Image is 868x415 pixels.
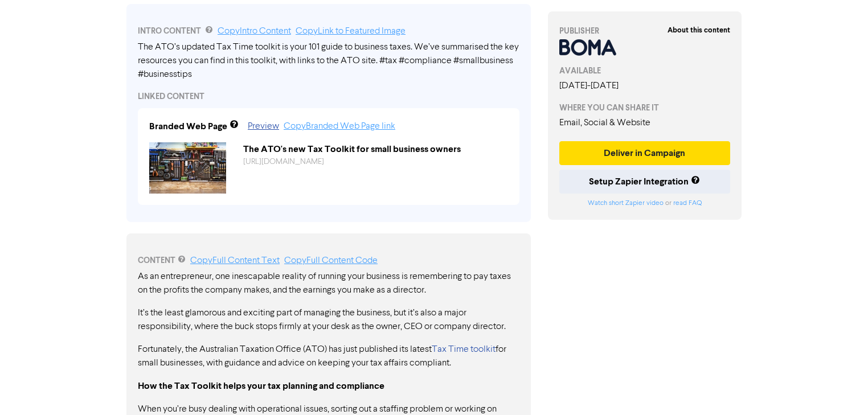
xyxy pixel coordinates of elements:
a: Copy Intro Content [218,27,291,36]
button: Deliver in Campaign [559,141,730,165]
div: https://public2.bomamarketing.com/cp/5liLTCIpEeYwaVRCtWYThn?sa=AGnIMF9 [235,156,517,168]
div: AVAILABLE [559,65,730,77]
div: [DATE] - [DATE] [559,79,730,93]
p: As an entrepreneur, one inescapable reality of running your business is remembering to pay taxes ... [138,270,519,297]
a: Preview [248,122,279,131]
div: PUBLISHER [559,25,730,37]
div: The ATO’s updated Tax Time toolkit is your 101 guide to business taxes. We’ve summarised the key ... [138,40,519,81]
strong: About this content [668,26,730,35]
div: The ATO's new Tax Toolkit for small business owners [235,142,517,156]
div: WHERE YOU CAN SHARE IT [559,102,730,114]
a: Copy Link to Featured Image [296,27,406,36]
strong: How the Tax Toolkit helps your tax planning and compliance [138,380,384,392]
div: LINKED CONTENT [138,91,519,102]
a: read FAQ [673,200,702,207]
p: It’s the least glamorous and exciting part of managing the business, but it’s also a major respon... [138,306,519,334]
a: Copy Full Content Text [190,256,280,265]
div: INTRO CONTENT [138,24,519,38]
div: or [559,198,730,208]
a: Tax Time toolkit [432,345,496,354]
a: Watch short Zapier video [588,200,664,207]
a: Copy Branded Web Page link [284,122,395,131]
button: Setup Zapier Integration [559,170,730,194]
div: CONTENT [138,254,519,268]
div: Email, Social & Website [559,116,730,130]
a: [URL][DOMAIN_NAME] [243,158,324,166]
iframe: Chat Widget [811,360,868,415]
a: Copy Full Content Code [284,256,378,265]
p: Fortunately, the Australian Taxation Office (ATO) has just published its latest for small busines... [138,343,519,370]
div: Branded Web Page [149,120,227,133]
